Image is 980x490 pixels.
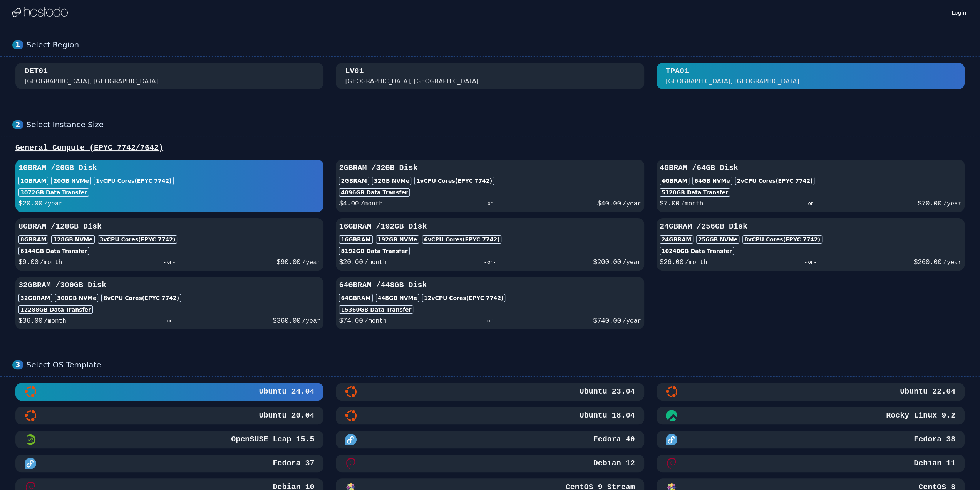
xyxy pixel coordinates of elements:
img: Fedora 40 [345,434,357,445]
button: Ubuntu 24.04Ubuntu 24.04 [15,383,323,401]
img: Logo [12,7,68,18]
span: /year [302,318,320,325]
span: $ 20.00 [18,200,42,207]
span: /month [40,259,62,266]
div: 192 GB NVMe [376,235,419,244]
h3: Debian 12 [592,458,635,469]
span: /month [44,318,66,325]
img: OpenSUSE Leap 15.5 Minimal [25,434,36,445]
button: Ubuntu 23.04Ubuntu 23.04 [336,383,644,401]
button: 1GBRAM /20GB Disk1GBRAM20GB NVMe1vCPU Cores(EPYC 7742)3072GB Data Transfer$20.00/year [15,160,323,212]
h3: Rocky Linux 9.2 [885,410,955,421]
span: $ 360.00 [273,317,300,325]
img: Rocky Linux 9.2 [666,410,677,421]
h3: 64GB RAM / 448 GB Disk [339,280,641,291]
div: 448 GB NVMe [376,294,419,302]
span: $ 7.00 [660,200,680,207]
button: 2GBRAM /32GB Disk2GBRAM32GB NVMe1vCPU Cores(EPYC 7742)4096GB Data Transfer$4.00/month- or -$40.00... [336,160,644,212]
div: 6 vCPU Cores (EPYC 7742) [422,235,502,244]
div: Select Instance Size [27,120,968,130]
button: Debian 11Debian 11 [657,455,965,472]
div: - or - [66,315,273,326]
span: /year [943,200,962,207]
button: Ubuntu 20.04Ubuntu 20.04 [15,407,323,424]
span: $ 90.00 [276,258,300,266]
div: 300 GB NVMe [55,294,98,302]
div: 3 [12,360,23,369]
span: $ 26.00 [660,258,683,266]
button: 64GBRAM /448GB Disk64GBRAM448GB NVMe12vCPU Cores(EPYC 7742)15360GB Data Transfer$74.00/month- or ... [336,277,644,329]
h3: Ubuntu 24.04 [257,386,314,397]
div: 1 [12,40,23,49]
span: $ 36.00 [18,317,42,325]
div: 2 vCPU Cores (EPYC 7742) [735,177,815,185]
div: 32GB RAM [18,294,52,302]
div: 12 vCPU Cores (EPYC 7742) [422,294,505,302]
h3: Ubuntu 20.04 [257,410,314,421]
span: /month [364,318,387,325]
span: /year [623,259,641,266]
h3: Ubuntu 23.04 [578,386,635,397]
span: $ 200.00 [593,258,621,266]
img: Ubuntu 22.04 [666,386,677,397]
span: /year [302,259,320,266]
h3: 1GB RAM / 20 GB Disk [18,163,320,173]
span: /month [685,259,707,266]
div: 5120 GB Data Transfer [660,188,730,197]
div: 20 GB NVMe [51,177,91,185]
div: 16GB RAM [339,235,372,244]
div: 4096 GB Data Transfer [339,188,409,197]
button: Debian 12Debian 12 [336,455,644,472]
button: Rocky Linux 9.2Rocky Linux 9.2 [657,407,965,424]
button: Fedora 37Fedora 37 [15,455,323,472]
span: $ 9.00 [18,258,39,266]
button: 8GBRAM /128GB Disk8GBRAM128GB NVMe3vCPU Cores(EPYC 7742)6144GB Data Transfer$9.00/month- or -$90.... [15,218,323,271]
h3: OpenSUSE Leap 15.5 [230,434,314,445]
div: 128 GB NVMe [51,235,94,244]
span: /month [681,200,703,207]
div: Select Region [27,40,968,50]
button: Fedora 38Fedora 38 [657,431,965,448]
div: - or - [383,198,597,209]
button: 32GBRAM /300GB Disk32GBRAM300GB NVMe8vCPU Cores(EPYC 7742)12288GB Data Transfer$36.00/month- or -... [15,277,323,329]
div: LV01 [345,66,364,77]
h3: Debian 11 [912,458,955,469]
div: 64 GB NVMe [692,177,732,185]
h3: Fedora 38 [912,434,955,445]
div: 15360 GB Data Transfer [339,305,413,314]
img: Ubuntu 20.04 [25,410,36,421]
div: [GEOGRAPHIC_DATA], [GEOGRAPHIC_DATA] [25,77,158,86]
div: 8GB RAM [18,235,48,244]
div: 3072 GB Data Transfer [18,188,89,197]
div: 8 vCPU Cores (EPYC 7742) [742,235,822,244]
div: - or - [387,315,593,326]
span: /year [44,200,62,207]
div: TPA01 [666,66,689,77]
img: Debian 12 [345,458,357,469]
span: /year [623,318,641,325]
button: LV01 [GEOGRAPHIC_DATA], [GEOGRAPHIC_DATA] [336,63,644,89]
h3: Ubuntu 22.04 [898,386,955,397]
span: $ 40.00 [597,200,621,207]
div: Select OS Template [27,360,968,370]
h3: 8GB RAM / 128 GB Disk [18,221,320,232]
div: 1 vCPU Cores (EPYC 7742) [94,177,174,185]
div: 32 GB NVMe [372,177,412,185]
h3: Fedora 40 [592,434,635,445]
img: Fedora 37 [25,458,36,469]
div: 8 vCPU Cores (EPYC 7742) [101,294,181,302]
img: Ubuntu 18.04 [345,410,357,421]
span: $ 4.00 [339,200,359,207]
button: OpenSUSE Leap 15.5 MinimalOpenSUSE Leap 15.5 [15,431,323,448]
div: [GEOGRAPHIC_DATA], [GEOGRAPHIC_DATA] [666,77,799,86]
div: 12288 GB Data Transfer [18,305,93,314]
h3: Ubuntu 18.04 [578,410,635,421]
div: 1 vCPU Cores (EPYC 7742) [414,177,494,185]
h3: 2GB RAM / 32 GB Disk [339,163,641,173]
div: DET01 [25,66,48,77]
span: /year [623,200,641,207]
h3: Fedora 37 [271,458,314,469]
a: Login [950,7,968,17]
button: 4GBRAM /64GB Disk4GBRAM64GB NVMe2vCPU Cores(EPYC 7742)5120GB Data Transfer$7.00/month- or -$70.00... [657,160,965,212]
button: Fedora 40Fedora 40 [336,431,644,448]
